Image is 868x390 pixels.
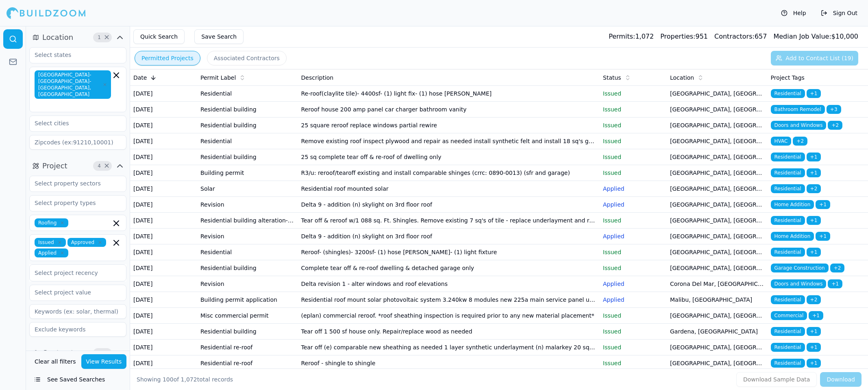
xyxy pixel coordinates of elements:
p: Applied [603,280,664,288]
span: Residential [771,248,805,257]
td: Delta revision 1 - alter windows and roof elevations [298,276,600,292]
span: + 1 [807,359,821,368]
td: [GEOGRAPHIC_DATA], [GEOGRAPHIC_DATA] [667,213,768,229]
span: + 1 [816,200,830,209]
td: [DATE] [130,213,197,229]
span: + 2 [807,184,821,193]
td: Building permit [197,165,298,181]
span: Roofing [35,218,68,227]
td: [DATE] [130,324,197,340]
span: + 2 [793,137,807,146]
td: [DATE] [130,229,197,244]
p: Applied [603,232,664,240]
td: [GEOGRAPHIC_DATA], [GEOGRAPHIC_DATA] [667,244,768,260]
td: [GEOGRAPHIC_DATA], [GEOGRAPHIC_DATA] [667,165,768,181]
span: 1,072 [181,376,197,383]
span: Clear Project filters [104,164,110,168]
td: [DATE] [130,181,197,197]
div: Date [133,74,194,82]
td: Residential roof mounted solar [298,181,600,197]
p: Issued [603,343,664,351]
td: [DATE] [130,133,197,149]
td: [GEOGRAPHIC_DATA], [GEOGRAPHIC_DATA] [667,149,768,165]
td: Revision [197,229,298,244]
div: Location [670,74,764,82]
span: + 1 [807,89,821,98]
td: 25 square reroof replace windows partial rewire [298,118,600,133]
td: Gardena, [GEOGRAPHIC_DATA] [667,324,768,340]
td: Reroof house 200 amp panel car charger bathroom vanity [298,102,600,118]
td: [GEOGRAPHIC_DATA], [GEOGRAPHIC_DATA] [667,355,768,371]
td: Residential building [197,324,298,340]
td: Delta 9 - addition (n) skylight on 3rd floor roof [298,197,600,213]
span: Location [42,32,73,43]
input: Select project value [30,285,116,300]
span: Clear Location filters [104,35,110,39]
span: HVAC [771,137,792,146]
td: [GEOGRAPHIC_DATA], [GEOGRAPHIC_DATA] [667,118,768,133]
button: See Saved Searches [29,372,126,387]
td: Building permit application [197,292,298,308]
button: Project4Clear Project filters [29,159,126,172]
p: Issued [603,327,664,336]
span: + 3 [827,105,841,114]
td: Residential building [197,118,298,133]
td: [DATE] [130,340,197,355]
p: Issued [603,89,664,98]
span: Approved [67,238,107,247]
span: Permits: [609,33,635,40]
span: Doors and Windows [771,279,827,288]
td: R3/u: reroof/tearoff existing and install comparable shinges (crrc: 0890-0013) (sfr and garage) [298,165,600,181]
td: [GEOGRAPHIC_DATA], [GEOGRAPHIC_DATA] [667,197,768,213]
input: Select property sectors [30,176,116,191]
button: Help [777,7,810,20]
td: [DATE] [130,197,197,213]
td: [DATE] [130,276,197,292]
span: Home Addition [771,232,814,241]
span: Applied [35,248,68,257]
div: Permit Label [200,74,295,82]
button: Save Search [194,29,244,44]
span: Garage Construction [771,264,829,272]
span: Contractors: [714,33,755,40]
p: Issued [603,105,664,113]
span: Residential [771,168,805,177]
td: Residential [197,133,298,149]
td: Complete tear off & re-roof dwelling & detached garage only [298,260,600,276]
span: Residential [771,216,805,225]
td: [GEOGRAPHIC_DATA], [GEOGRAPHIC_DATA] [667,340,768,355]
td: Residential building [197,149,298,165]
span: [GEOGRAPHIC_DATA]-[GEOGRAPHIC_DATA]-[GEOGRAPHIC_DATA], [GEOGRAPHIC_DATA] [35,70,111,99]
td: Residential roof mount solar photovoltaic system 3.240kw 8 modules new 225a main service panel up... [298,292,600,308]
span: + 1 [807,248,821,257]
p: Issued [603,312,664,320]
p: Applied [603,296,664,304]
td: Revision [197,276,298,292]
span: 100 [163,376,174,383]
td: (eplan) commercial reroof. *roof sheathing inspection is required prior to any new material place... [298,308,600,324]
input: Zipcodes (ex:91210,10001) [29,135,126,150]
td: Residential building alteration-repair [197,213,298,229]
span: Project [42,160,67,172]
td: [GEOGRAPHIC_DATA], [GEOGRAPHIC_DATA] [667,86,768,102]
td: Reroof - shingle to shingle [298,355,600,371]
span: 7 [95,349,103,357]
div: Showing of total records [137,375,233,383]
span: 1 [95,33,103,41]
td: Residential [197,86,298,102]
span: Median Job Value: [773,33,831,40]
span: Contractor [42,347,81,359]
input: Select states [30,48,116,62]
td: [DATE] [130,102,197,118]
p: Issued [603,137,664,145]
span: + 2 [828,121,842,130]
p: Issued [603,153,664,161]
p: Issued [603,264,664,272]
span: + 2 [830,264,845,272]
p: Issued [603,169,664,177]
td: [DATE] [130,86,197,102]
p: Issued [603,359,664,367]
td: Remove existing roof inspect plywood and repair as needed install synthetic felt and install 18 s... [298,133,600,149]
input: Exclude keywords [29,322,126,337]
span: + 1 [807,168,821,177]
